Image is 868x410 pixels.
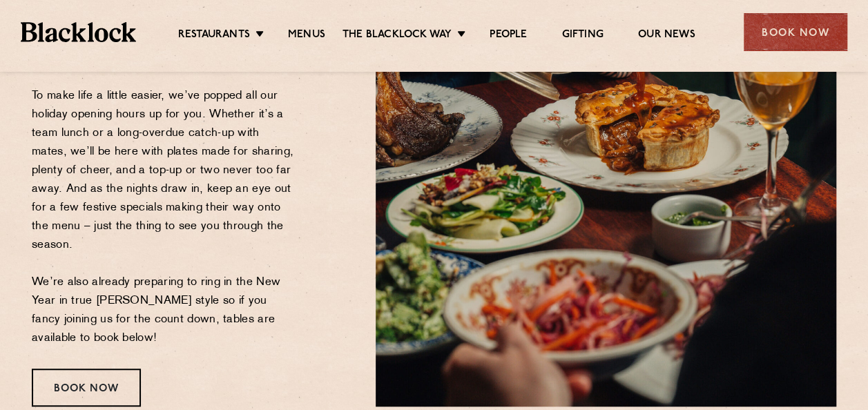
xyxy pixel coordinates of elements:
[490,28,527,43] a: People
[343,28,452,43] a: The Blacklock Way
[178,28,250,43] a: Restaurants
[638,28,695,43] a: Our News
[561,28,603,43] a: Gifting
[21,22,136,41] img: BL_Textured_Logo-footer-cropped.svg
[744,13,847,51] div: Book Now
[288,28,325,43] a: Menus
[32,369,141,407] div: Book Now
